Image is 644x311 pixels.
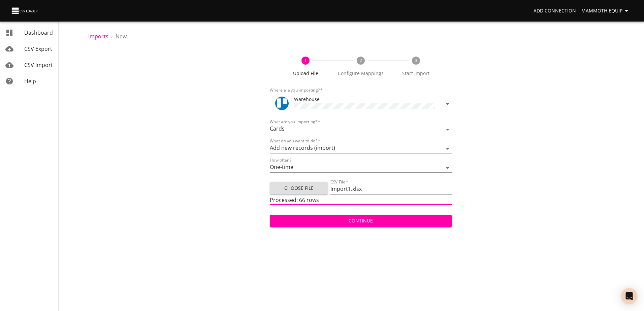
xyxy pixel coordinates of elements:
[531,5,579,17] a: Add Connection
[270,196,319,204] span: Processed: 66 rows
[11,6,39,15] img: CSV Loader
[275,97,289,110] div: Tool
[24,29,53,36] span: Dashboard
[581,7,631,15] span: Mammoth Equip
[88,33,108,40] a: Imports
[270,215,451,227] button: Continue
[24,61,53,69] span: CSV Import
[579,5,633,17] button: Mammoth Equip
[24,77,36,85] span: Help
[391,70,441,77] span: Start Import
[294,96,320,102] span: Warehouse
[621,288,637,304] div: Open Intercom Messenger
[275,217,446,225] span: Continue
[330,180,348,184] label: CSV File
[24,45,52,53] span: CSV Export
[270,139,320,143] label: What do you want to do?
[111,32,113,40] li: ›
[270,158,291,162] label: How often?
[304,58,307,63] text: 1
[360,58,362,63] text: 2
[270,93,451,115] div: ToolWarehouse
[270,88,323,92] label: Where are you importing?
[270,120,320,124] label: What are you importing?
[281,70,330,77] span: Upload File
[275,184,322,193] span: Choose File
[534,7,576,15] span: Add Connection
[275,97,289,110] img: Trello
[336,70,386,77] span: Configure Mappings
[415,58,417,63] text: 3
[270,182,328,195] button: Choose File
[116,33,127,40] span: New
